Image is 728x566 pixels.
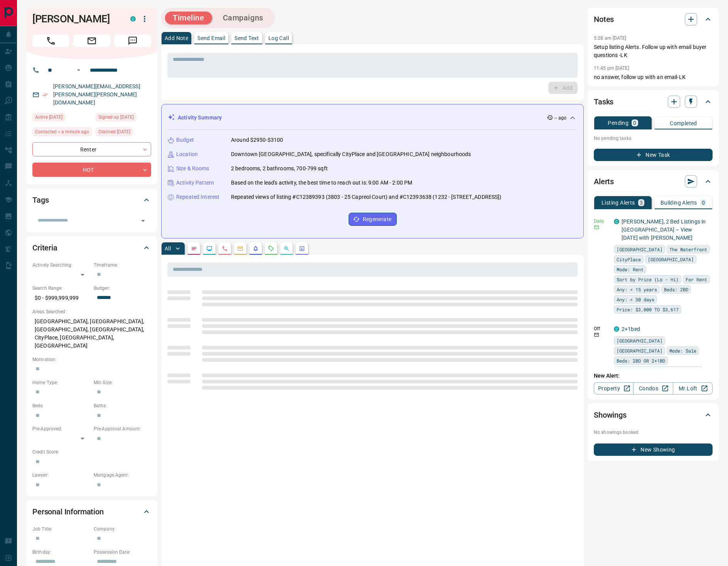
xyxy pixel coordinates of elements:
span: Contacted < a minute ago [35,128,89,136]
h2: Criteria [32,242,57,254]
svg: Requests [268,245,274,252]
p: Activity Pattern [176,179,214,187]
span: Sort by Price (Lo - Hi) [617,275,679,283]
p: Timeframe: [94,262,151,269]
button: New Showing [594,443,713,456]
p: Credit Score: [32,448,151,455]
svg: Notes [191,245,197,252]
p: Pre-Approved: [32,425,90,432]
svg: Agent Actions [299,245,305,252]
p: Budget: [94,285,151,292]
p: Budget [176,136,194,144]
p: [GEOGRAPHIC_DATA], [GEOGRAPHIC_DATA], [GEOGRAPHIC_DATA], [GEOGRAPHIC_DATA], CityPlace, [GEOGRAPHI... [32,315,151,352]
a: Condos [633,382,673,395]
svg: Lead Browsing Activity [206,245,212,252]
p: Company: [94,526,151,532]
p: Completed [670,121,697,126]
button: Campaigns [215,12,271,24]
p: Send Email [197,35,225,41]
div: Renter [32,142,151,156]
p: Add Note [165,35,188,41]
button: Open [138,215,148,226]
div: Tags [32,191,151,209]
div: Showings [594,406,713,424]
a: [PERSON_NAME], 2 Bed Listings in [GEOGRAPHIC_DATA] – View [DATE] with [PERSON_NAME] [622,218,706,241]
p: Activity Summary [178,114,222,122]
svg: Listing Alerts [253,245,259,252]
div: Fri Sep 12 2025 [32,128,92,138]
p: Motivation: [32,356,151,363]
p: Downtown [GEOGRAPHIC_DATA], specifically CityPlace and [GEOGRAPHIC_DATA] neighbourhoods [231,150,471,158]
span: [GEOGRAPHIC_DATA] [648,255,694,263]
p: Pending [608,120,629,126]
p: Job Title: [32,526,90,532]
p: Based on the lead's activity, the best time to reach out is: 9:00 AM - 2:00 PM [231,179,412,187]
div: condos.ca [130,16,136,22]
div: HOT [32,163,151,177]
a: [PERSON_NAME][EMAIL_ADDRESS][PERSON_NAME][PERSON_NAME][DOMAIN_NAME] [53,83,140,106]
span: Any: < 15 years [617,286,657,293]
span: Beds: 2BD [664,286,688,293]
div: Personal Information [32,502,151,521]
p: Location [176,150,198,158]
p: Birthday: [32,549,90,556]
p: Daily [594,218,609,225]
span: Mode: Sale [669,347,696,354]
span: [GEOGRAPHIC_DATA] [617,245,662,253]
p: Listing Alerts [602,200,635,205]
button: Regenerate [349,213,397,226]
svg: Email Verified [42,92,48,97]
button: New Task [594,149,713,161]
svg: Calls [222,245,228,252]
button: Timeline [165,12,212,24]
div: condos.ca [614,326,619,332]
p: 5:28 am [DATE] [594,35,627,41]
p: Possession Date: [94,549,151,556]
span: For Rent [686,275,707,283]
p: Off [594,325,609,332]
p: 0 [702,200,705,205]
p: All [165,246,171,251]
p: Search Range: [32,285,90,292]
p: Home Type: [32,379,90,386]
div: Fri Jul 21 2017 [96,113,151,124]
h2: Personal Information [32,506,104,518]
p: $0 - $999,999,999 [32,292,90,304]
p: Setup listing Alerts. Follow up with email buyer questions -LK [594,43,713,59]
p: 0 [633,120,636,126]
svg: Email [594,332,599,338]
h2: Tasks [594,96,613,108]
button: Open [74,66,83,75]
p: Around $2950-$3100 [231,136,283,144]
p: Building Alerts [661,200,697,205]
p: New Alert: [594,372,713,380]
span: [GEOGRAPHIC_DATA] [617,347,662,354]
span: [GEOGRAPHIC_DATA] [617,337,662,344]
p: Repeated Interest [176,193,219,201]
p: Baths: [94,402,151,409]
span: Email [73,35,110,47]
span: Price: $3,000 TO $3,617 [617,306,679,313]
span: Message [114,35,151,47]
h2: Notes [594,13,614,25]
svg: Emails [237,245,243,252]
div: Wed Sep 10 2025 [32,113,92,124]
span: Mode: Rent [617,265,644,273]
h2: Tags [32,194,49,206]
span: Any: < 30 days [617,296,654,303]
p: Min Size: [94,379,151,386]
div: condos.ca [614,219,619,224]
a: 2+1bed [622,326,640,332]
p: Lawyer: [32,472,90,479]
span: Call [32,35,69,47]
p: Log Call [268,35,289,41]
span: The Waterfront [669,245,707,253]
div: Notes [594,10,713,29]
div: Criteria [32,238,151,257]
p: Repeated views of listing #C12389393 (3803 - 25 Capreol Court) and #C12393638 (1232 - [STREET_ADD... [231,193,502,201]
div: Activity Summary-- ago [168,111,577,125]
p: Pre-Approval Amount: [94,425,151,432]
p: 11:45 pm [DATE] [594,66,629,71]
p: Mortgage Agent: [94,472,151,479]
h2: Alerts [594,175,614,188]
